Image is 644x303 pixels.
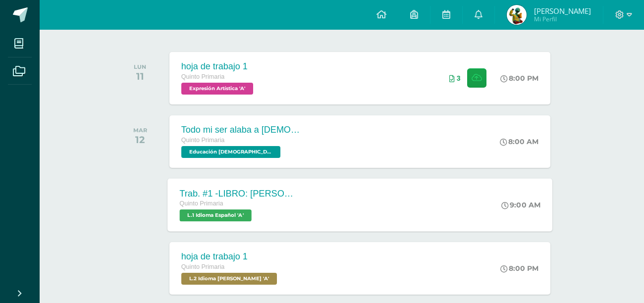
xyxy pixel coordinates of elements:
[534,6,591,16] span: [PERSON_NAME]
[133,134,147,146] div: 12
[181,125,300,135] div: Todo mi ser alaba a [DEMOGRAPHIC_DATA]
[507,5,527,25] img: 8cb7995faa349c2c25829de881e8e97b.png
[181,146,280,158] span: Educación Cristiana 'A'
[181,273,277,285] span: L.2 Idioma Maya Kaqchikel 'A'
[181,73,225,80] span: Quinto Primaria
[181,61,256,72] div: hoja de trabajo 1
[179,209,251,221] span: L.1 Idioma Español 'A'
[179,200,223,207] span: Quinto Primaria
[500,137,538,146] div: 8:00 AM
[501,201,540,209] div: 9:00 AM
[134,63,146,70] div: LUN
[181,263,225,270] span: Quinto Primaria
[134,70,146,82] div: 11
[181,252,279,262] div: hoja de trabajo 1
[500,74,538,83] div: 8:00 PM
[133,127,147,134] div: MAR
[181,83,253,95] span: Expresión Artística 'A'
[457,74,461,82] span: 3
[179,188,299,199] div: Trab. #1 -LIBRO: [PERSON_NAME] EL DIBUJANTE
[449,74,461,82] div: Archivos entregados
[534,15,591,23] span: Mi Perfil
[181,137,225,144] span: Quinto Primaria
[500,264,538,273] div: 8:00 PM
